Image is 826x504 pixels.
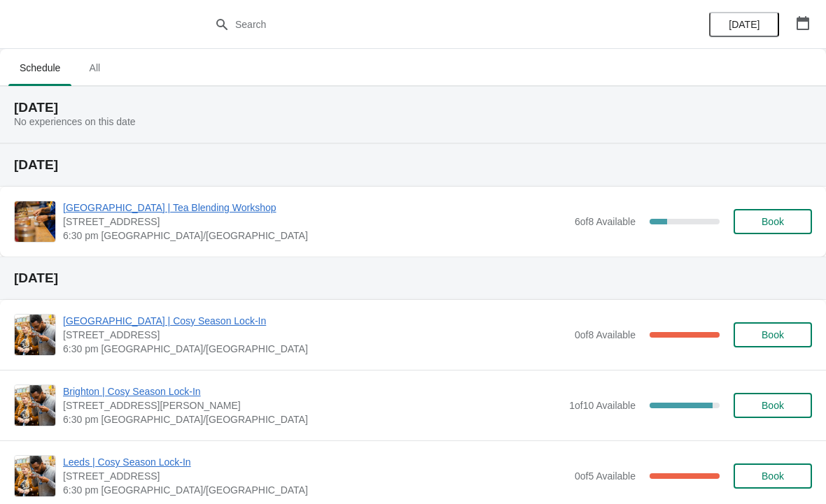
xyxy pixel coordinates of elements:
span: Schedule [8,55,71,80]
span: 6:30 pm [GEOGRAPHIC_DATA]/[GEOGRAPHIC_DATA] [63,483,568,497]
span: Brighton | Cosy Season Lock-In [63,384,562,398]
input: Search [234,12,619,37]
img: Brighton | Cosy Season Lock-In | 41 Gardner Street, Brighton BN1 1UN, UK | 6:30 pm Europe/London [15,385,55,426]
button: Book [734,393,812,418]
span: 0 of 8 Available [575,329,636,340]
span: 6:30 pm [GEOGRAPHIC_DATA]/[GEOGRAPHIC_DATA] [63,412,562,426]
span: 6:30 pm [GEOGRAPHIC_DATA]/[GEOGRAPHIC_DATA] [63,342,568,356]
span: 0 of 5 Available [575,470,636,482]
span: [STREET_ADDRESS] [63,215,568,229]
span: Book [762,216,784,227]
span: [STREET_ADDRESS] [63,328,568,342]
span: 1 of 10 Available [569,400,636,411]
span: No experiences on this date [14,116,136,127]
span: 6 of 8 Available [575,216,636,227]
span: [STREET_ADDRESS] [63,469,568,483]
span: Book [762,400,784,411]
h2: [DATE] [14,158,812,172]
span: Leeds | Cosy Season Lock-In [63,455,568,469]
span: All [77,55,112,80]
span: [GEOGRAPHIC_DATA] | Cosy Season Lock-In [63,314,568,328]
span: Book [762,470,784,482]
span: [GEOGRAPHIC_DATA] | Tea Blending Workshop [63,201,568,215]
img: Leeds | Cosy Season Lock-In | Unit 42, Queen Victoria St, Victoria Quarter, Leeds, LS1 6BE | 6:30... [15,456,55,496]
button: Book [734,463,812,489]
img: Brighton Beach | Cosy Season Lock-In | 38-39 Kings Road Arches, Brighton, BN1 2LN | 6:30 pm Europ... [15,315,55,355]
span: [DATE] [729,19,759,30]
button: Book [734,209,812,234]
button: Book [734,322,812,347]
span: [STREET_ADDRESS][PERSON_NAME] [63,398,562,412]
img: Brighton Beach | Tea Blending Workshop | 38-39 Kings Road Arches, Brighton, BN1 2LN | 6:30 pm Eur... [15,201,55,242]
button: [DATE] [709,12,779,37]
span: 6:30 pm [GEOGRAPHIC_DATA]/[GEOGRAPHIC_DATA] [63,229,568,243]
h2: [DATE] [14,271,812,285]
span: Book [762,329,784,340]
h2: [DATE] [14,101,812,115]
